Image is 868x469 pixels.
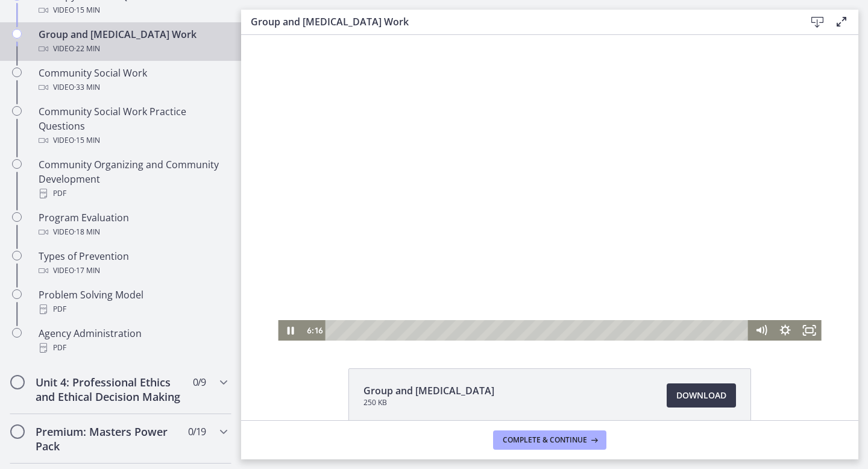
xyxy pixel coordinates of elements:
div: Video [39,133,227,148]
button: Show settings menu [532,285,556,306]
div: PDF [39,186,227,201]
span: · 22 min [74,42,100,56]
span: · 18 min [74,225,100,239]
h3: Group and [MEDICAL_DATA] Work [251,14,786,29]
div: Program Evaluation [39,210,227,239]
button: Fullscreen [556,285,580,306]
div: Video [39,263,227,278]
span: Download [676,388,726,403]
div: Types of Prevention [39,249,227,278]
span: Group and [MEDICAL_DATA] [363,383,494,398]
span: · 15 min [74,3,100,17]
span: · 33 min [74,80,100,95]
span: 250 KB [363,398,494,408]
div: Community Organizing and Community Development [39,157,227,201]
h2: Unit 4: Professional Ethics and Ethical Decision Making [36,375,183,404]
a: Download [667,383,736,408]
span: 0 / 19 [188,424,206,439]
button: Mute [508,285,532,306]
div: PDF [39,302,227,316]
div: Community Social Work [39,66,227,95]
div: Community Social Work Practice Questions [39,104,227,148]
div: Group and [MEDICAL_DATA] Work [39,27,227,56]
span: 0 / 9 [193,375,206,389]
span: Complete & continue [503,435,587,445]
button: Complete & continue [493,430,606,450]
div: Video [39,3,227,17]
div: PDF [39,341,227,355]
span: · 17 min [74,263,100,278]
div: Agency Administration [39,326,227,355]
span: · 15 min [74,133,100,148]
iframe: Video Lesson [241,35,858,341]
div: Video [39,225,227,239]
div: Problem Solving Model [39,288,227,316]
div: Video [39,42,227,56]
div: Video [39,80,227,95]
h2: Premium: Masters Power Pack [36,424,183,453]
